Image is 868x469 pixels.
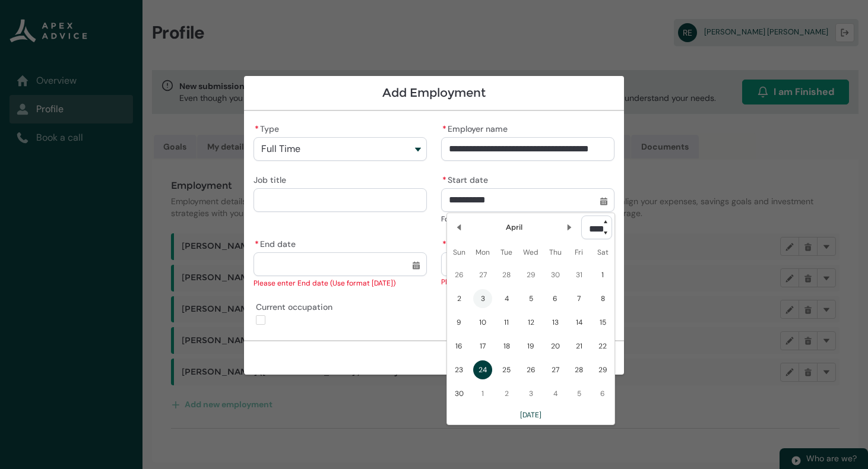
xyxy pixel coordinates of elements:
[567,334,591,358] td: 2023-04-21
[593,313,612,332] span: 15
[543,310,567,334] td: 2023-04-13
[575,248,583,257] abbr: Friday
[591,263,614,287] td: 2023-04-01
[546,313,565,332] span: 13
[597,248,609,257] abbr: Saturday
[471,334,495,358] td: 2023-04-17
[442,123,446,134] abbr: required
[447,287,471,310] td: 2023-04-02
[473,337,492,356] span: 17
[442,175,446,185] abbr: required
[495,263,518,287] td: 2023-03-28
[569,313,588,332] span: 14
[500,248,512,257] abbr: Tuesday
[442,239,446,249] abbr: required
[254,172,291,186] label: Job title
[447,334,471,358] td: 2023-04-16
[446,213,615,425] div: Date picker: April
[255,239,259,249] abbr: required
[521,313,540,332] span: 12
[449,313,468,332] span: 9
[441,252,614,276] button: Link to applicant
[591,334,614,358] td: 2023-04-22
[261,144,300,154] span: Full Time
[476,248,490,257] abbr: Monday
[495,334,518,358] td: 2023-04-18
[591,310,614,334] td: 2023-04-15
[497,313,516,332] span: 11
[497,289,516,308] span: 4
[546,337,565,356] span: 20
[254,137,427,161] button: Type
[518,310,543,334] td: 2023-04-12
[449,337,468,356] span: 16
[549,248,562,257] abbr: Thursday
[449,289,468,308] span: 2
[471,263,495,287] td: 2023-03-27
[567,287,591,310] td: 2023-04-07
[543,334,567,358] td: 2023-04-20
[495,287,518,310] td: 2023-04-04
[254,277,427,289] div: Please enter End date (Use format [DATE])
[543,263,567,287] td: 2023-03-30
[569,265,588,284] span: 31
[546,289,565,308] span: 6
[497,265,516,284] span: 28
[447,263,471,287] td: 2023-03-26
[441,213,614,225] div: Format: [DATE]
[497,337,516,356] span: 18
[256,299,337,313] span: Current occupation
[518,263,543,287] td: 2023-03-29
[569,289,588,308] span: 7
[453,248,465,257] abbr: Sunday
[543,287,567,310] td: 2023-04-06
[441,172,493,186] label: Start date
[567,310,591,334] td: 2023-04-14
[593,265,612,284] span: 1
[254,85,614,100] h1: Add Employment
[521,265,540,284] span: 29
[473,265,492,284] span: 27
[591,287,614,310] td: 2023-04-08
[567,263,591,287] td: 2023-03-31
[441,236,519,250] label: Link to applicant
[473,313,492,332] span: 10
[521,289,540,308] span: 5
[447,310,471,334] td: 2023-04-09
[449,218,468,237] button: Previous Month
[518,287,543,310] td: 2023-04-05
[449,265,468,284] span: 26
[546,265,565,284] span: 30
[471,310,495,334] td: 2023-04-10
[495,310,518,334] td: 2023-04-11
[593,289,612,308] span: 8
[569,337,588,356] span: 21
[441,121,512,135] label: Employer name
[521,337,540,356] span: 19
[471,287,495,310] td: 2023-04-03
[593,337,612,356] span: 22
[523,248,538,257] abbr: Wednesday
[506,221,522,233] h2: April
[560,218,579,237] button: Next Month
[518,334,543,358] td: 2023-04-19
[255,123,259,134] abbr: required
[254,236,300,250] label: End date
[473,289,492,308] span: 3
[254,121,284,135] label: Type
[441,276,614,288] div: Please enter Link to applicant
